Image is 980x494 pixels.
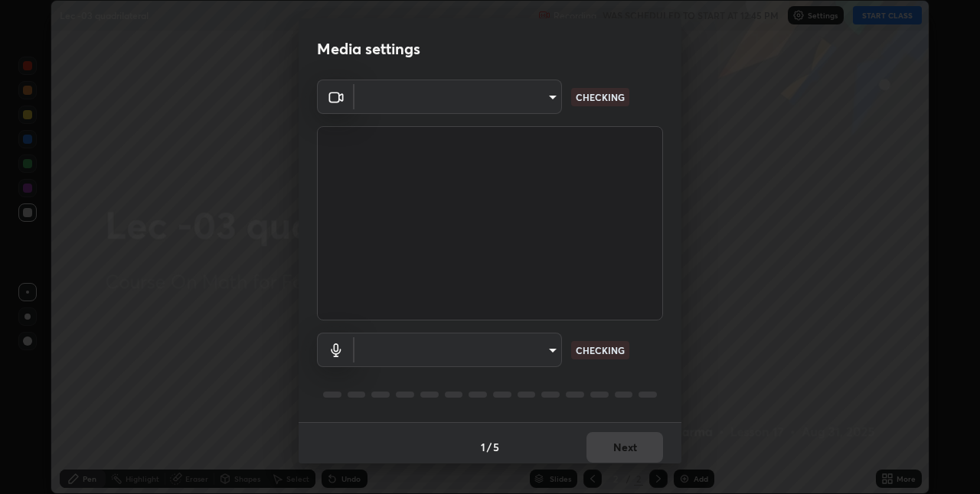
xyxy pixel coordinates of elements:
[487,439,492,455] h4: /
[354,80,562,114] div: ​
[493,439,499,455] h4: 5
[481,439,485,455] h4: 1
[354,333,562,367] div: ​
[576,343,625,357] p: CHECKING
[317,39,420,59] h2: Media settings
[576,90,625,104] p: CHECKING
